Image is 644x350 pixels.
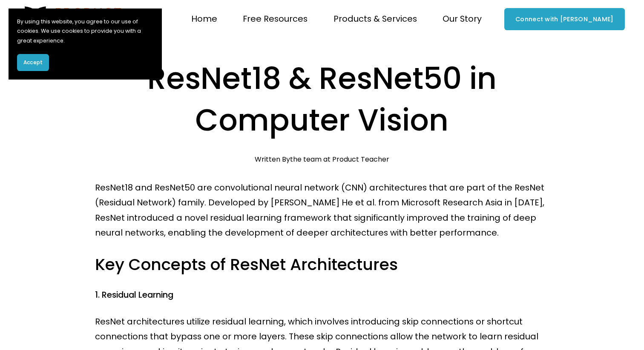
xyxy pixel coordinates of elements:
[95,254,549,275] h3: Key Concepts of ResNet Architectures
[504,8,624,30] a: Connect with [PERSON_NAME]
[95,289,549,301] h4: 1. Residual Learning
[19,6,123,32] img: Product Teacher
[17,54,49,71] button: Accept
[333,11,417,27] a: folder dropdown
[443,11,482,26] span: Our Story
[443,11,482,27] a: folder dropdown
[333,11,417,26] span: Products & Services
[9,9,162,80] section: Cookie banner
[95,180,549,240] p: ResNet18 and ResNet50 are convolutional neural network (CNN) architectures that are part of the R...
[95,58,549,142] h1: ResNet18 & ResNet50 in Computer Vision
[290,154,389,164] a: the team at Product Teacher
[255,155,389,163] div: Written By
[243,11,308,27] a: folder dropdown
[17,17,153,46] p: By using this website, you agree to our use of cookies. We use cookies to provide you with a grea...
[243,11,308,26] span: Free Resources
[23,59,43,66] span: Accept
[191,11,217,27] a: Home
